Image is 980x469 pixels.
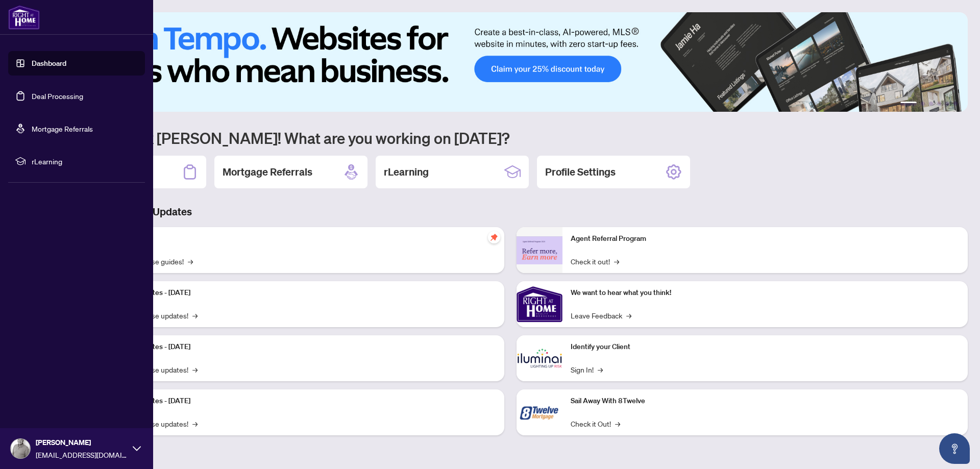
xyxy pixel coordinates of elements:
h1: Welcome back [PERSON_NAME]! What are you working on [DATE]? [53,128,968,147]
a: Mortgage Referrals [32,124,93,133]
p: Platform Updates - [DATE] [107,341,496,353]
span: [PERSON_NAME] [36,437,128,448]
button: Open asap [939,433,970,464]
button: 3 [929,102,933,106]
p: Identify your Client [571,341,960,353]
img: Slide 0 [53,12,968,112]
img: Agent Referral Program [517,236,562,264]
p: Sail Away With 8Twelve [571,396,960,407]
span: rLearning [32,156,138,167]
p: We want to hear what you think! [571,287,960,299]
span: → [192,364,198,375]
span: → [192,310,198,321]
span: → [615,418,620,429]
a: Leave Feedback→ [571,310,631,321]
a: Check it Out!→ [571,418,620,429]
a: Deal Processing [32,91,83,101]
p: Platform Updates - [DATE] [107,396,496,407]
button: 1 [900,102,917,106]
a: Check it out!→ [571,256,619,267]
h2: Mortgage Referrals [223,165,312,179]
h2: Profile Settings [545,165,616,179]
span: [EMAIL_ADDRESS][DOMAIN_NAME] [36,449,128,460]
button: 5 [945,102,949,106]
span: → [188,256,193,267]
h3: Brokerage & Industry Updates [53,205,968,219]
button: 2 [921,102,925,106]
button: 4 [937,102,941,106]
a: Dashboard [32,59,66,68]
span: pushpin [488,231,500,243]
h2: rLearning [384,165,429,179]
span: → [614,256,619,267]
a: Sign In!→ [571,364,603,375]
span: → [598,364,603,375]
span: → [192,418,198,429]
p: Platform Updates - [DATE] [107,287,496,299]
img: logo [8,5,40,30]
p: Agent Referral Program [571,233,960,244]
img: Profile Icon [11,439,30,458]
img: We want to hear what you think! [517,281,562,327]
img: Identify your Client [517,335,562,381]
img: Sail Away With 8Twelve [517,389,562,435]
button: 6 [953,102,958,106]
p: Self-Help [107,233,496,244]
span: → [626,310,631,321]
